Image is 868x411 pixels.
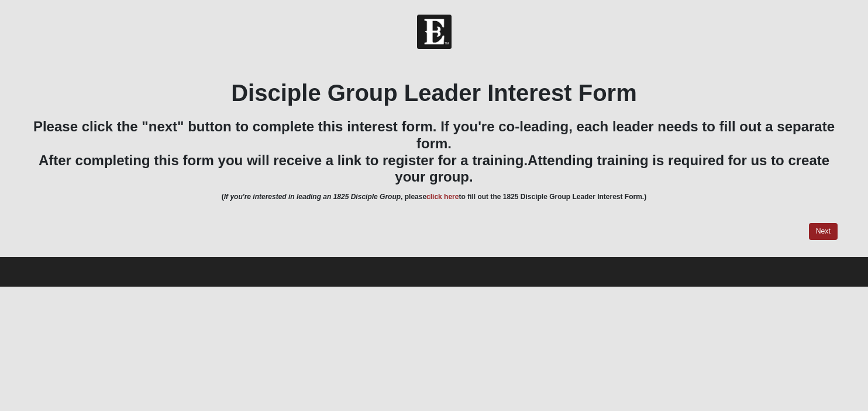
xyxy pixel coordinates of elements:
[30,119,838,186] h3: Please click the "next" button to complete this interest form. If you're co-leading, each leader ...
[809,223,838,240] a: Next
[417,15,452,49] img: Church of Eleven22 Logo
[30,193,838,201] h6: ( , please to fill out the 1825 Disciple Group Leader Interest Form.)
[395,152,829,185] span: Attending training is required for us to create your group.
[231,80,637,106] b: Disciple Group Leader Interest Form
[224,193,401,201] i: If you're interested in leading an 1825 Disciple Group
[426,193,459,201] a: click here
